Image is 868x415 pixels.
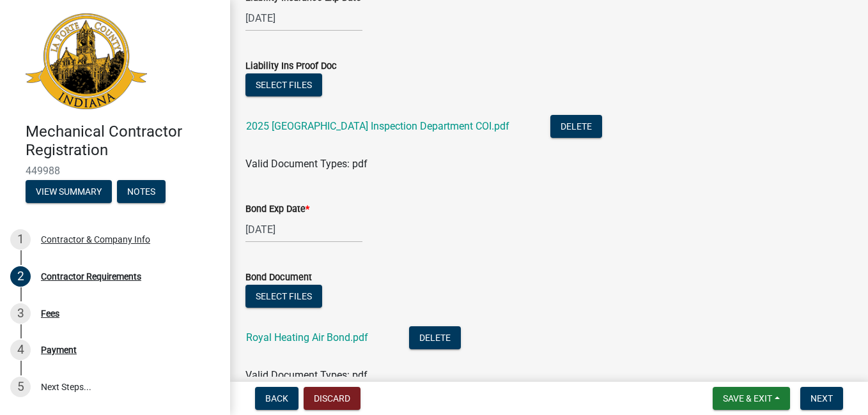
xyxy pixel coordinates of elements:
button: Notes [117,180,166,203]
span: 449988 [26,165,205,177]
button: Delete [409,326,461,349]
span: Valid Document Types: pdf [245,158,368,170]
wm-modal-confirm: Notes [117,187,166,197]
div: 2 [10,266,31,287]
div: Contractor & Company Info [41,235,150,244]
span: Next [810,393,833,404]
a: Royal Heating Air Bond.pdf [246,331,368,343]
div: Payment [41,345,77,354]
div: Contractor Requirements [41,272,141,281]
label: Bond Exp Date [245,205,309,214]
label: Bond Document [245,273,312,282]
input: mm/dd/yyyy [245,5,362,31]
div: Fees [41,309,59,318]
input: mm/dd/yyyy [245,216,362,243]
wm-modal-confirm: Delete Document [409,333,461,345]
button: Discard [304,387,360,410]
button: Save & Exit [713,387,790,410]
span: Valid Document Types: pdf [245,369,368,381]
a: 2025 [GEOGRAPHIC_DATA] Inspection Department COI.pdf [246,120,509,132]
span: Back [265,393,288,404]
button: Select files [245,73,322,96]
button: Next [800,387,843,410]
button: View Summary [26,180,112,203]
label: Liability Ins Proof Doc [245,62,337,71]
wm-modal-confirm: Summary [26,187,112,197]
div: 4 [10,340,31,360]
div: 1 [10,229,31,250]
button: Back [255,387,298,410]
h4: Mechanical Contractor Registration [26,123,220,160]
button: Select files [245,285,322,308]
button: Delete [550,115,602,138]
wm-modal-confirm: Delete Document [550,121,602,133]
span: Save & Exit [723,393,772,404]
div: 5 [10,377,31,397]
div: 3 [10,303,31,324]
img: La Porte County, Indiana [26,13,147,109]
